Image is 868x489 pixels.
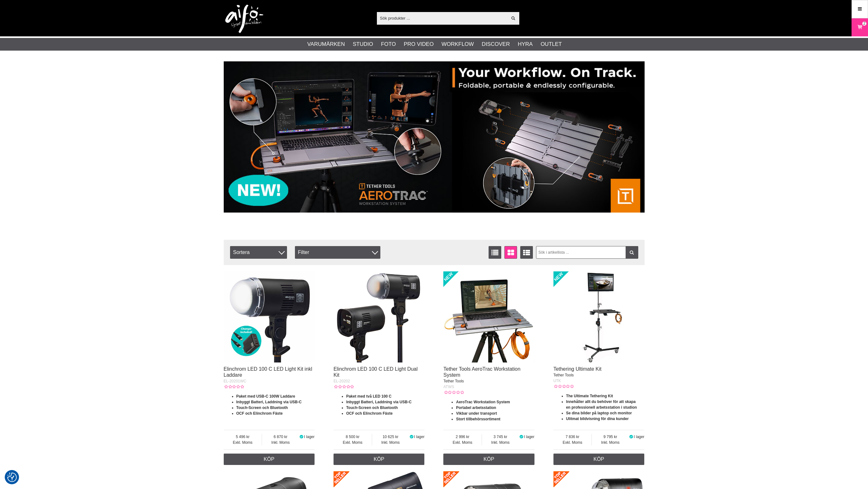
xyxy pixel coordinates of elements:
[372,434,409,440] span: 10 625
[553,271,645,362] img: Tethering Ultimate Kit
[553,454,645,465] a: Köp
[346,405,398,410] strong: Touch-Screen och Bluetooth
[236,411,283,416] strong: OCF och Elinchrom Fäste
[224,379,247,383] span: EL-20201WC
[553,384,574,389] div: Kundbetyg: 0
[404,40,434,48] a: Pro Video
[224,271,315,362] img: Elinchrom LED 100 C LED Light Kit inkl Laddare
[626,246,638,259] a: Filtrera
[634,435,644,439] span: I lager
[7,473,17,482] img: Revisit consent button
[414,435,424,439] span: I lager
[224,440,262,445] span: Exkl. Moms
[346,400,412,404] strong: Inbyggt Batteri, Laddning via USB-C
[456,400,510,404] strong: AeroTrac Workstation System
[224,384,244,390] div: Kundbetyg: 0
[224,434,262,440] span: 5 496
[504,246,517,259] a: Fönstervisning
[224,61,645,213] img: Annons:007 banner-header-aerotrac-1390x500.jpg
[443,385,454,389] span: ATWS
[482,440,519,445] span: Inkl. Moms
[334,454,425,465] a: Köp
[441,40,474,48] a: Workflow
[346,411,393,416] strong: OCF och Elinchrom Fäste
[225,5,263,33] img: logo.png
[443,454,534,465] a: Köp
[377,13,508,23] input: Sök produkter ...
[346,394,391,399] strong: Paket med två LED 100 C
[456,405,496,410] strong: Portabel arbetsstation
[553,366,602,372] a: Tethering Ultimate Kit
[262,434,299,440] span: 6 870
[307,40,345,48] a: Varumärken
[304,435,315,439] span: I lager
[536,246,638,259] input: Sök i artikellista ...
[863,21,865,26] span: 2
[236,405,288,410] strong: Touch-Screen och Bluetooth
[566,394,613,398] strong: The Ultimate Tethering Kit
[443,390,464,395] div: Kundbetyg: 0
[334,440,372,445] span: Exkl. Moms
[489,246,501,259] a: Listvisning
[566,399,636,404] strong: Innehåller allt du behöver för att skapa
[482,434,519,440] span: 3 745
[230,246,287,259] span: Sortera
[592,440,629,445] span: Inkl. Moms
[236,400,302,404] strong: Inbyggt Batteri, Laddning via USB-C
[353,40,373,48] a: Studio
[566,405,637,410] strong: en professionell arbetsstation i studion
[372,440,409,445] span: Inkl. Moms
[629,435,634,439] i: I lager
[443,271,534,362] img: Tether Tools AeroTrac Workstation System
[519,435,524,439] i: I lager
[409,435,414,439] i: I lager
[852,20,868,35] a: 2
[443,366,520,378] a: Tether Tools AeroTrac Workstation System
[520,246,533,259] a: Utökad listvisning
[553,434,592,440] span: 7 836
[553,379,561,383] span: UTK
[518,40,533,48] a: Hyra
[456,411,497,416] strong: Vikbar under transport
[566,411,632,415] strong: Se dina bilder på laptop och monitor
[295,246,380,259] div: Filter
[299,435,304,439] i: I lager
[592,434,629,440] span: 9 795
[456,417,500,421] strong: Stort tillbehörssortiment
[334,271,425,362] img: Elinchrom LED 100 C LED Light Dual Kit
[482,40,510,48] a: Discover
[381,40,396,48] a: Foto
[443,434,482,440] span: 2 996
[334,366,418,378] a: Elinchrom LED 100 C LED Light Dual Kit
[224,366,312,378] a: Elinchrom LED 100 C LED Light Kit inkl Laddare
[540,40,562,48] a: Outlet
[334,434,372,440] span: 8 500
[443,440,482,445] span: Exkl. Moms
[224,454,315,465] a: Köp
[566,417,629,421] strong: Ulitmat bildvisning för dina kunder
[443,379,464,383] span: Tether Tools
[262,440,299,445] span: Inkl. Moms
[236,394,295,399] strong: Paket med USB-C 100W Laddare
[553,373,574,377] span: Tether Tools
[7,472,17,483] button: Samtyckesinställningar
[553,440,592,445] span: Exkl. Moms
[334,384,354,390] div: Kundbetyg: 0
[334,379,350,383] span: EL-20202
[524,435,534,439] span: I lager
